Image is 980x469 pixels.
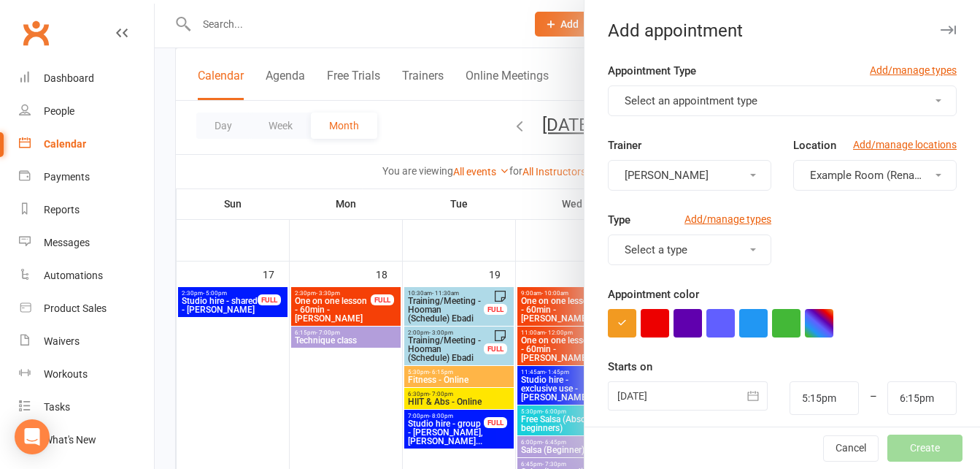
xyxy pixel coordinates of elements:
button: Select an appointment type [608,85,957,116]
label: Type [608,211,630,229]
a: Product Sales [19,292,154,325]
span: [PERSON_NAME] [625,169,709,182]
div: Tasks [44,401,70,413]
a: Dashboard [19,62,154,95]
div: Product Sales [44,302,107,314]
div: Add appointment [584,20,980,41]
a: Reports [19,194,154,226]
label: Starts on [608,358,652,375]
a: Add/manage locations [853,137,957,153]
a: Calendar [19,128,154,161]
a: What's New [19,424,154,457]
div: Workouts [44,368,88,380]
div: Payments [44,171,90,183]
a: Clubworx [18,15,54,51]
div: Reports [44,204,80,216]
div: Messages [44,237,90,248]
button: Select a type [608,234,771,265]
div: Calendar [44,138,86,150]
div: Waivers [44,335,80,347]
a: Workouts [19,358,154,391]
button: [PERSON_NAME] [608,160,771,191]
div: Open Intercom Messenger [15,419,50,454]
a: People [19,95,154,128]
button: Cancel [823,435,879,462]
div: People [44,105,74,117]
button: Example Room (Rename me!) [793,160,957,191]
label: Appointment color [608,286,699,303]
a: Messages [19,226,154,259]
a: Add/manage types [684,211,771,227]
span: Example Room (Rename me!) [810,169,954,182]
span: Select an appointment type [625,94,757,107]
a: Waivers [19,325,154,358]
div: Automations [44,270,103,281]
a: Automations [19,259,154,292]
a: Add/manage types [870,62,957,78]
label: Appointment Type [608,62,696,80]
div: – [858,381,888,415]
label: Trainer [608,137,641,154]
div: What's New [44,434,96,446]
span: Select a type [625,243,687,256]
div: Dashboard [44,72,94,84]
label: Location [793,137,836,154]
a: Payments [19,161,154,194]
a: Tasks [19,391,154,424]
